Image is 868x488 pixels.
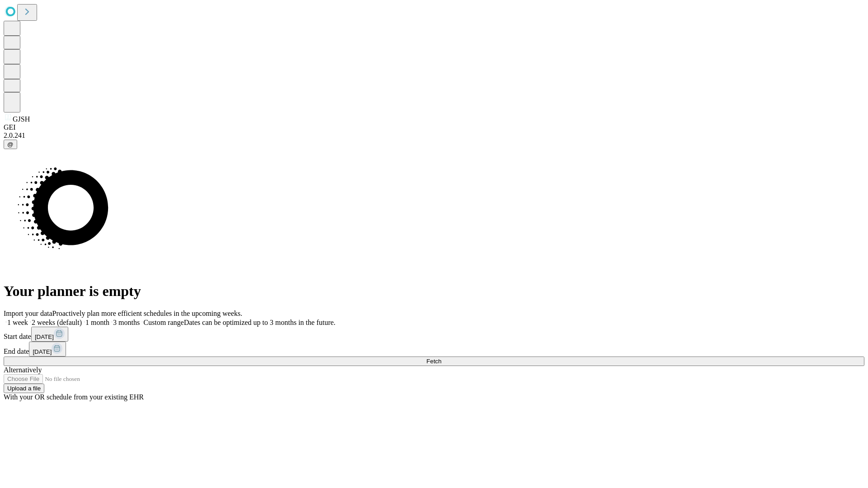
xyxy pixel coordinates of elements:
h1: Your planner is empty [4,283,864,300]
span: @ [7,141,14,148]
span: Alternatively [4,366,42,374]
div: End date [4,342,864,357]
div: Start date [4,327,864,342]
div: GEI [4,123,864,131]
div: 2.0.241 [4,131,864,140]
span: Custom range [143,319,184,326]
span: Fetch [426,358,441,365]
span: GJSH [13,115,30,123]
button: Upload a file [4,384,44,393]
span: 1 week [7,319,28,326]
button: @ [4,140,17,149]
span: Import your data [4,310,52,317]
span: With your OR schedule from your existing EHR [4,393,144,401]
span: 3 months [113,319,140,326]
span: Dates can be optimized up to 3 months in the future. [184,319,335,326]
button: [DATE] [29,342,66,357]
span: 2 weeks (default) [32,319,82,326]
span: [DATE] [35,333,54,340]
button: [DATE] [31,327,68,342]
span: [DATE] [33,348,52,355]
span: 1 month [85,319,109,326]
button: Fetch [4,357,864,366]
span: Proactively plan more efficient schedules in the upcoming weeks. [52,310,242,317]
